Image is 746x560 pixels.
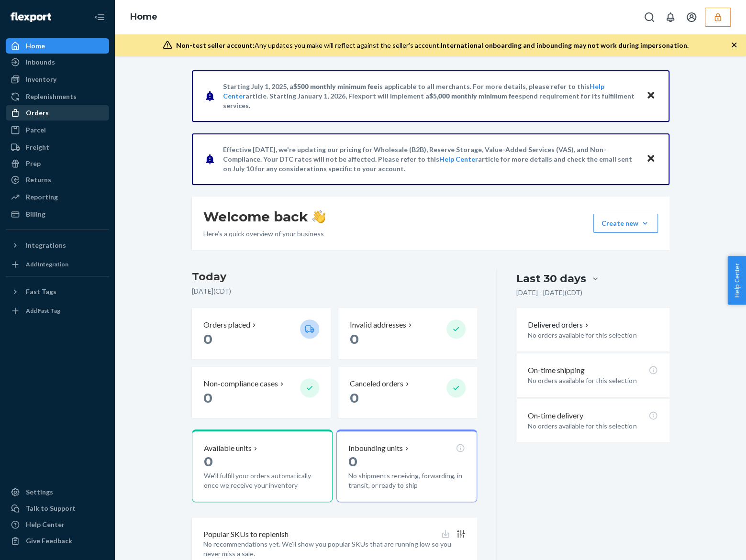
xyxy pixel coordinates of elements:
p: No orders available for this selection [528,421,657,431]
button: Open notifications [661,8,680,27]
img: Flexport logo [11,12,51,22]
a: Prep [6,156,109,171]
a: Add Integration [6,257,109,272]
div: Prep [26,159,41,168]
button: Help Center [727,256,746,305]
h3: Today [192,269,478,285]
a: Billing [6,207,109,222]
button: Open Search Box [640,8,659,27]
span: 0 [348,453,357,470]
div: Settings [26,487,53,497]
a: Freight [6,140,109,155]
div: Last 30 days [516,271,586,286]
button: Close [645,152,657,166]
div: Fast Tags [26,287,56,296]
span: Chat [22,7,42,15]
div: Add Fast Tag [26,307,60,315]
span: 0 [350,390,359,406]
span: International onboarding and inbounding may not work during impersonation. [441,41,689,49]
p: Available units [204,443,252,454]
ol: breadcrumbs [122,3,165,31]
div: Orders [26,108,49,118]
button: Fast Tags [6,284,109,299]
button: Orders placed 0 [192,308,331,359]
span: 0 [350,331,359,347]
button: Close [645,89,657,103]
span: Non-test seller account: [176,41,255,49]
p: Starting July 1, 2025, a is applicable to all merchants. For more details, please refer to this a... [223,82,637,110]
div: Freight [26,143,49,152]
div: Inventory [26,75,56,84]
p: On-time delivery [528,410,583,421]
a: Parcel [6,122,109,138]
button: Inbounding units0No shipments receiving, forwarding, in transit, or ready to ship [336,429,477,502]
button: Talk to Support [6,501,109,516]
button: Available units0We'll fulfill your orders automatically once we receive your inventory [192,429,333,502]
span: 0 [204,453,213,470]
a: Returns [6,172,109,187]
a: Reporting [6,189,109,205]
button: Canceled orders 0 [338,367,477,418]
p: No orders available for this selection [528,330,657,340]
div: Inbounds [26,57,55,67]
div: Integrations [26,241,66,250]
div: Reporting [26,192,58,202]
div: Home [26,41,45,51]
a: Inbounds [6,55,109,70]
p: We'll fulfill your orders automatically once we receive your inventory [204,471,321,490]
p: Popular SKUs to replenish [203,529,289,540]
div: Replenishments [26,92,77,101]
span: $500 monthly minimum fee [293,82,378,90]
div: Any updates you make will reflect against the seller's account. [176,41,689,50]
a: Home [130,11,157,22]
a: Add Fast Tag [6,303,109,318]
p: [DATE] - [DATE] ( CDT ) [516,288,582,297]
p: Canceled orders [350,378,403,389]
div: Billing [26,209,45,219]
p: On-time shipping [528,365,585,376]
div: Help Center [26,520,65,529]
span: 0 [203,390,212,406]
div: Returns [26,175,51,185]
p: [DATE] ( CDT ) [192,286,478,296]
a: Inventory [6,72,109,87]
p: No orders available for this selection [528,376,657,385]
p: Inbounding units [348,443,403,454]
button: Create new [593,214,658,233]
span: $5,000 monthly minimum fee [429,92,519,100]
div: Add Integration [26,260,68,268]
button: Open account menu [682,8,701,27]
a: Help Center [439,155,478,163]
h1: Welcome back [203,208,325,225]
p: Effective [DATE], we're updating our pricing for Wholesale (B2B), Reserve Storage, Value-Added Se... [223,145,637,174]
a: Orders [6,105,109,121]
img: hand-wave emoji [312,210,325,223]
div: Parcel [26,125,46,135]
a: Home [6,38,109,54]
div: Talk to Support [26,504,76,513]
span: 0 [203,331,212,347]
p: Here’s a quick overview of your business [203,229,325,239]
p: No shipments receiving, forwarding, in transit, or ready to ship [348,471,465,490]
p: No recommendations yet. We’ll show you popular SKUs that are running low so you never miss a sale. [203,539,466,559]
button: Invalid addresses 0 [338,308,477,359]
button: Integrations [6,238,109,253]
button: Give Feedback [6,533,109,549]
p: Orders placed [203,319,250,330]
p: Invalid addresses [350,319,406,330]
button: Non-compliance cases 0 [192,367,331,418]
p: Non-compliance cases [203,378,278,389]
a: Settings [6,484,109,500]
div: Give Feedback [26,536,72,546]
a: Help Center [6,517,109,532]
button: Delivered orders [528,319,590,330]
button: Close Navigation [90,8,109,27]
a: Replenishments [6,89,109,104]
